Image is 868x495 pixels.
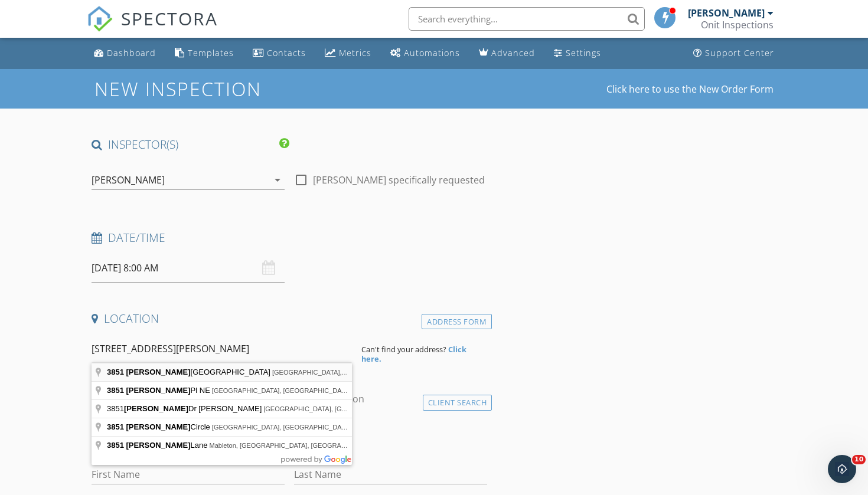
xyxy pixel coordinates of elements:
span: Can't find your address? [361,344,446,355]
span: [PERSON_NAME] [124,404,188,413]
div: Address Form [422,314,492,330]
img: The Best Home Inspection Software - Spectora [87,6,113,32]
div: Dashboard [107,47,156,58]
a: Metrics [320,42,376,64]
span: 3851 [PERSON_NAME] [107,441,191,450]
span: SPECTORA [121,6,218,31]
strong: Click here. [361,344,466,364]
h4: Date/Time [92,230,487,245]
span: Lane [107,441,210,450]
h4: Location [92,311,487,326]
div: Advanced [491,47,535,58]
div: Settings [566,47,601,58]
h1: New Inspection [94,78,356,99]
a: SPECTORA [87,16,218,41]
input: Select date [92,254,285,283]
span: 3851 [PERSON_NAME] [107,368,191,376]
span: 3851 [PERSON_NAME] [107,386,191,395]
i: arrow_drop_down [270,173,285,187]
iframe: Intercom live chat [828,455,856,483]
span: [GEOGRAPHIC_DATA], [GEOGRAPHIC_DATA], [GEOGRAPHIC_DATA] [272,369,482,376]
a: Templates [170,42,239,64]
div: [PERSON_NAME] [688,7,765,19]
span: [GEOGRAPHIC_DATA], [GEOGRAPHIC_DATA], [GEOGRAPHIC_DATA] [263,405,474,412]
div: Support Center [705,47,774,58]
span: [GEOGRAPHIC_DATA] [107,368,272,376]
div: Onit Inspections [701,19,774,31]
a: Contacts [248,42,311,64]
div: Contacts [267,47,306,58]
div: Metrics [339,47,371,58]
span: 10 [852,455,866,464]
a: Support Center [688,42,779,64]
input: Search everything... [409,7,645,31]
span: 3851 [PERSON_NAME] [107,422,191,431]
div: [PERSON_NAME] [92,175,165,185]
span: 3851 Dr [PERSON_NAME] [107,404,263,413]
span: Circle [107,422,212,431]
div: Templates [188,47,234,58]
span: Pl NE [107,386,212,395]
h4: INSPECTOR(S) [92,137,289,152]
a: Dashboard [89,42,161,64]
div: Client Search [423,395,492,411]
input: Address Search [92,335,352,363]
a: Automations (Basic) [386,42,465,64]
div: Automations [404,47,460,58]
span: [GEOGRAPHIC_DATA], [GEOGRAPHIC_DATA], [GEOGRAPHIC_DATA] [212,424,422,431]
a: Advanced [474,42,540,64]
a: Click here to use the New Order Form [606,84,774,94]
label: [PERSON_NAME] specifically requested [313,174,485,186]
a: Settings [549,42,606,64]
span: [GEOGRAPHIC_DATA], [GEOGRAPHIC_DATA], [GEOGRAPHIC_DATA] [212,387,422,394]
span: Mableton, [GEOGRAPHIC_DATA], [GEOGRAPHIC_DATA] [210,442,378,449]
